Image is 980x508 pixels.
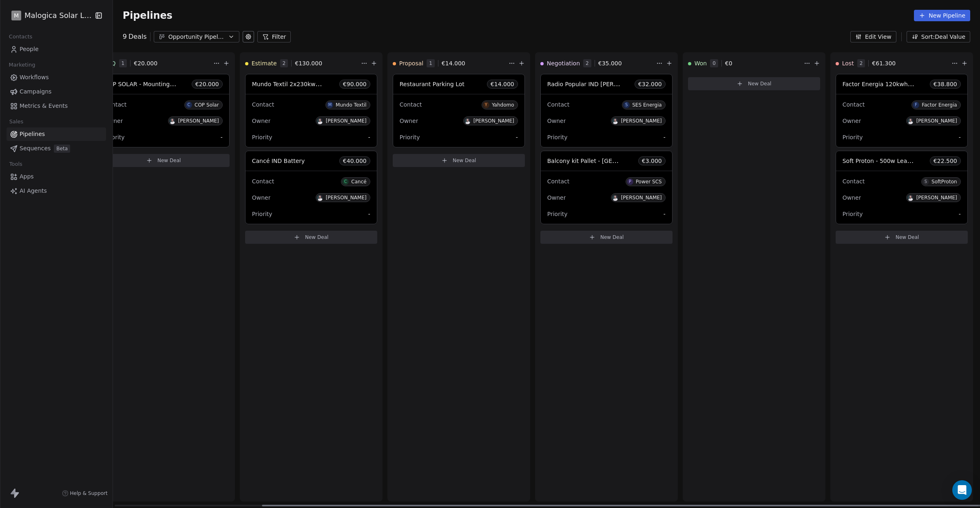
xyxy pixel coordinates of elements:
[710,59,718,67] span: 0
[295,59,322,67] span: € 130.000
[959,210,961,218] span: -
[600,234,624,241] span: New Deal
[540,231,673,244] button: New Deal
[20,130,45,138] span: Pipelines
[104,101,126,108] span: Contact
[195,80,219,88] span: € 20.000
[393,53,507,74] div: Proposal1€14.000
[252,158,305,164] span: Cancé IND Battery
[178,118,219,124] div: [PERSON_NAME]
[252,59,277,67] span: Estimate
[915,102,917,108] div: F
[843,101,865,108] span: Contact
[7,127,106,141] a: Pipelines
[547,178,569,185] span: Contact
[857,59,865,67] span: 2
[625,102,628,108] div: S
[252,80,368,88] span: Mundo Textil 2x230kwh [PERSON_NAME]
[343,80,367,88] span: € 90.000
[547,157,662,165] span: Balcony kit Pallet - [GEOGRAPHIC_DATA]
[97,74,230,147] div: COP SOLAR - Mounting KITS€20.000ContactCCOP SolarOwnerP[PERSON_NAME]Priority-
[547,118,566,124] span: Owner
[123,10,173,21] span: Pipelines
[547,134,568,140] span: Priority
[465,118,471,124] img: P
[393,154,525,167] button: New Deal
[907,195,914,201] img: P
[872,59,896,67] span: € 61.300
[7,99,106,113] a: Metrics & Events
[368,133,370,141] span: -
[119,59,127,67] span: 1
[24,10,92,21] span: Malogica Solar Lda.
[583,59,591,67] span: 2
[393,74,525,147] div: Restaurant Parking Lot€14.000ContactYYahdomoOwnerP[PERSON_NAME]Priority-
[427,59,435,67] span: 1
[252,118,271,124] span: Owner
[621,118,662,124] div: [PERSON_NAME]
[20,45,39,53] span: People
[925,178,927,185] div: S
[20,144,51,153] span: Sequences
[547,80,648,88] span: Radio Popular IND [PERSON_NAME]
[245,53,359,74] div: Estimate2€130.000
[97,154,230,167] button: New Deal
[20,187,47,195] span: AI Agents
[168,33,225,41] div: Opportunity Pipeline
[104,118,123,124] span: Owner
[473,118,514,124] div: [PERSON_NAME]
[252,194,271,201] span: Owner
[934,80,957,88] span: € 38.800
[328,102,332,108] div: M
[5,59,39,71] span: Marketing
[400,118,418,124] span: Owner
[326,195,367,201] div: [PERSON_NAME]
[843,80,952,88] span: Factor Energia 120kwh Battery Project
[351,179,366,185] div: Cancé
[843,118,861,124] span: Owner
[157,157,181,164] span: New Deal
[20,87,51,96] span: Campaigns
[7,170,106,183] a: Apps
[368,210,370,218] span: -
[836,231,968,244] button: New Deal
[7,85,106,98] a: Campaigns
[664,210,666,218] span: -
[632,102,662,108] div: SES Energia
[664,133,666,141] span: -
[442,59,465,67] span: € 14.000
[638,80,662,88] span: € 32.000
[547,194,566,201] span: Owner
[922,102,957,108] div: Factor Energia
[540,74,673,147] div: Radio Popular IND [PERSON_NAME]€32.000ContactSSES EnergiaOwnerP[PERSON_NAME]Priority-
[280,59,288,67] span: 2
[695,59,707,67] span: Won
[612,118,618,124] img: P
[305,234,329,241] span: New Deal
[245,231,377,244] button: New Deal
[344,178,347,185] div: C
[516,133,518,141] span: -
[62,490,108,497] a: Help & Support
[221,133,223,141] span: -
[7,184,106,198] a: AI Agents
[843,194,861,201] span: Owner
[959,133,961,141] span: -
[14,11,19,20] span: M
[836,151,968,224] div: Soft Proton - 500w Leapton Container€22.500ContactSSoftProtonOwnerP[PERSON_NAME]Priority-
[10,9,89,22] button: MMalogica Solar Lda.
[6,158,26,170] span: Tools
[245,74,377,147] div: Mundo Textil 2x230kwh [PERSON_NAME]€90.000ContactMMundo TextilOwnerP[PERSON_NAME]Priority-
[245,151,377,224] div: Cancé IND Battery€40.000ContactCCancéOwnerP[PERSON_NAME]Priority-
[748,80,772,87] span: New Deal
[629,178,631,185] div: P
[547,101,569,108] span: Contact
[20,102,68,110] span: Metrics & Events
[70,490,108,497] span: Help & Support
[400,101,422,108] span: Contact
[725,59,732,67] span: € 0
[843,178,865,185] span: Contact
[54,145,70,153] span: Beta
[907,31,970,42] button: Sort: Deal Value
[128,32,147,42] span: Deals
